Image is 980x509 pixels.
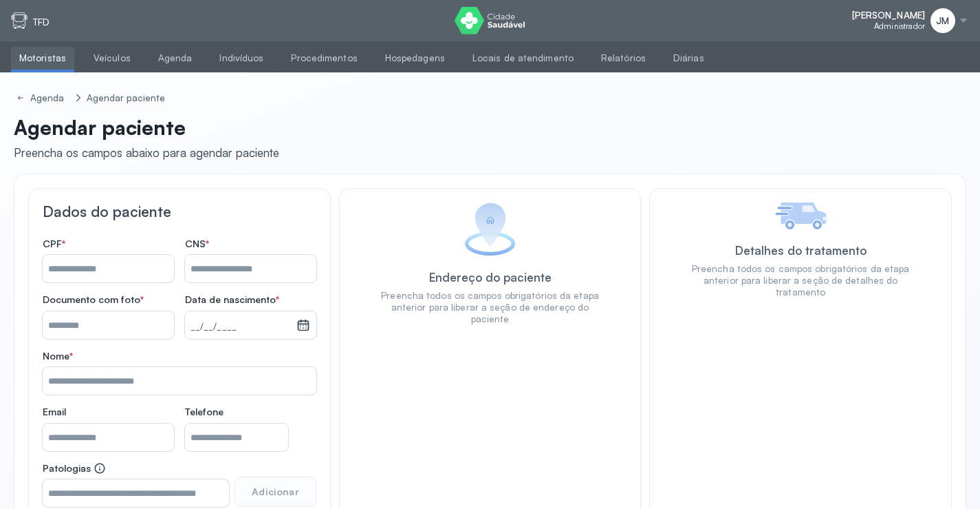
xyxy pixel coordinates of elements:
div: Preencha todos os campos obrigatórios da etapa anterior para liberar a seção de endereço do paciente [381,290,600,325]
span: [PERSON_NAME] [852,10,925,21]
img: tfd.svg [11,12,28,29]
a: Diárias [665,47,712,70]
span: Documento com foto [43,293,144,306]
a: Hospedagens [377,47,453,70]
a: Motoristas [11,47,74,70]
a: Agenda [150,47,201,70]
div: Preencha os campos abaixo para agendar paciente [14,145,279,160]
span: CNS [185,238,209,250]
div: Agendar paciente [87,92,166,104]
span: Nome [43,350,73,362]
span: Patologias [43,462,106,475]
div: Endereço do paciente [429,270,552,284]
button: Adicionar [235,477,316,507]
a: Agenda [14,90,70,107]
p: TFD [33,17,50,28]
div: Detalhes do tratamento [735,243,867,258]
span: JM [936,15,949,27]
a: Locais de atendimento [464,47,582,70]
span: Telefone [185,406,224,418]
span: Data de nascimento [185,293,279,306]
h3: Dados do paciente [43,202,316,220]
div: Preencha todos os campos obrigatórios da etapa anterior para liberar a seção de detalhes do trata... [691,263,910,298]
a: Procedimentos [283,47,365,70]
span: Administrador [874,21,925,31]
p: Agendar paciente [14,115,279,140]
a: Indivíduos [211,47,272,70]
a: Veículos [85,47,139,70]
img: Imagem de Detalhes do tratamento [775,202,827,229]
span: CPF [43,238,65,250]
small: __/__/____ [190,320,291,334]
a: Relatórios [593,47,654,70]
a: Agendar paciente [84,90,168,107]
span: Email [43,406,66,418]
img: logo do Cidade Saudável [455,7,525,34]
img: Imagem de Endereço do paciente [464,202,516,256]
div: Agenda [30,92,67,104]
